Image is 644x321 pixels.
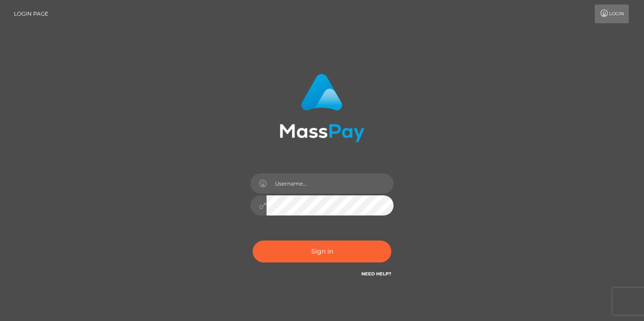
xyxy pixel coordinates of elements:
[595,4,629,23] a: Login
[253,241,391,262] button: Sign in
[361,271,391,277] a: Need Help?
[14,4,48,23] a: Login Page
[267,173,394,194] input: Username...
[280,74,364,142] img: MassPay Login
